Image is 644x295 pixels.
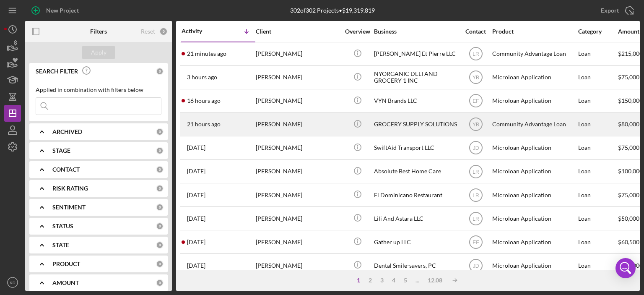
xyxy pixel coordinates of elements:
div: [PERSON_NAME] [256,184,340,206]
b: Filters [90,28,107,35]
time: 2025-08-08 03:19 [187,262,205,269]
div: Loan [578,43,617,65]
text: YB [472,122,479,128]
div: Product [492,28,576,35]
div: ... [411,277,423,284]
div: 12.08 [423,277,447,284]
div: VYN Brands LLC [374,90,458,112]
time: 2025-08-12 23:20 [187,192,205,198]
b: AMOUNT [52,279,79,286]
text: JD [473,263,479,269]
div: [PERSON_NAME] [256,66,340,89]
div: Contact [460,28,491,35]
text: YB [472,75,479,81]
div: Applied in combination with filters below [36,86,161,93]
div: Microloan Application [492,254,576,277]
div: 0 [156,68,164,75]
div: SwiftAid Transport LLC [374,137,458,159]
div: Loan [578,66,617,89]
text: LR [473,51,479,57]
time: 2025-08-12 21:20 [187,215,205,222]
div: Loan [578,231,617,253]
div: [PERSON_NAME] [256,113,340,136]
div: Loan [578,160,617,183]
div: 0 [156,279,164,287]
div: 0 [156,128,164,136]
text: LR [473,192,479,198]
b: ARCHIVED [52,128,82,135]
div: Reset [141,28,155,35]
div: Microloan Application [492,160,576,183]
div: [PERSON_NAME] [256,43,340,65]
div: Microloan Application [492,137,576,159]
div: [PERSON_NAME] [256,231,340,253]
button: New Project [25,2,87,19]
div: 1 [353,277,364,284]
div: [PERSON_NAME] Et Pierre LLC [374,43,458,65]
div: New Project [46,2,79,19]
div: Microloan Application [492,90,576,112]
div: Loan [578,113,617,136]
div: Lili And Astara LLC [374,207,458,230]
time: 2025-08-14 17:39 [187,50,226,57]
b: SEARCH FILTER [36,68,78,75]
div: Microloan Application [492,184,576,206]
div: NYORGANIC DELI AND GROCERY 1 INC [374,66,458,89]
div: Activity [182,28,218,34]
b: STATE [52,242,69,248]
div: Loan [578,184,617,206]
button: KD [4,274,21,291]
div: 0 [156,147,164,154]
div: 0 [159,27,168,36]
div: Export [601,2,619,19]
div: GROCERY SUPPLY SOLUTIONS [374,113,458,136]
div: Loan [578,137,617,159]
div: [PERSON_NAME] [256,137,340,159]
div: Microloan Application [492,66,576,89]
time: 2025-08-12 15:16 [187,239,205,245]
b: STATUS [52,223,73,230]
b: SENTIMENT [52,204,86,211]
div: 3 [376,277,388,284]
div: 302 of 302 Projects • $19,319,819 [290,7,375,14]
div: [PERSON_NAME] [256,207,340,230]
div: 0 [156,260,164,268]
text: EF [473,98,479,104]
text: EF [473,239,479,245]
div: Loan [578,90,617,112]
button: Apply [82,46,115,59]
div: Dental Smile-savers, PC [374,254,458,277]
div: Loan [578,207,617,230]
div: Business [374,28,458,35]
div: [PERSON_NAME] [256,254,340,277]
div: 0 [156,222,164,230]
div: 2 [364,277,376,284]
div: Absolute Best Home Care [374,160,458,183]
time: 2025-08-14 14:46 [187,74,217,81]
div: Open Intercom Messenger [615,258,636,278]
div: 5 [400,277,411,284]
div: El Dominicano Restaurant [374,184,458,206]
text: LR [473,169,479,175]
button: Export [592,2,640,19]
text: JD [473,145,479,151]
div: Community Advantage Loan [492,113,576,136]
b: CONTACT [52,166,80,173]
time: 2025-08-14 01:37 [187,97,221,104]
b: RISK RATING [52,185,88,192]
div: 4 [388,277,400,284]
b: PRODUCT [52,261,80,267]
div: Apply [91,46,106,59]
div: Category [578,28,617,35]
div: Microloan Application [492,231,576,253]
div: 0 [156,204,164,211]
div: Gather up LLC [374,231,458,253]
div: 0 [156,241,164,249]
div: [PERSON_NAME] [256,160,340,183]
div: Community Advantage Loan [492,43,576,65]
b: STAGE [52,147,70,154]
time: 2025-08-13 13:19 [187,168,205,175]
time: 2025-08-13 13:34 [187,144,205,151]
div: 0 [156,185,164,192]
time: 2025-08-13 20:42 [187,121,221,128]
